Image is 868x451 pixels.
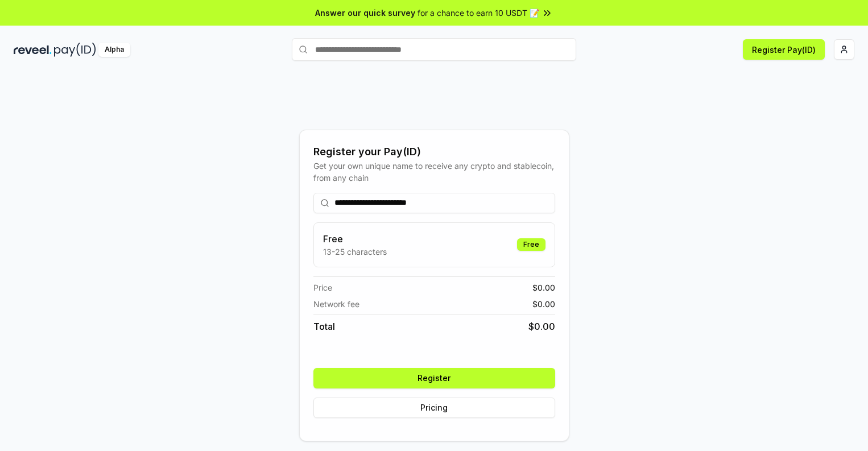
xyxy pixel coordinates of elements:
[313,398,555,418] button: Pricing
[313,320,335,333] span: Total
[323,246,387,258] p: 13-25 characters
[313,282,332,293] span: Price
[313,298,359,310] span: Network fee
[517,238,545,251] div: Free
[14,43,52,57] img: reveel_dark
[323,232,387,246] h3: Free
[313,160,555,184] div: Get your own unique name to receive any crypto and stablecoin, from any chain
[532,282,555,293] span: $ 0.00
[313,144,555,160] div: Register your Pay(ID)
[532,298,555,310] span: $ 0.00
[98,43,130,57] div: Alpha
[743,39,825,60] button: Register Pay(ID)
[313,368,555,388] button: Register
[528,320,555,333] span: $ 0.00
[315,7,415,19] span: Answer our quick survey
[418,7,539,19] span: for a chance to earn 10 USDT 📝
[54,43,96,57] img: pay_id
